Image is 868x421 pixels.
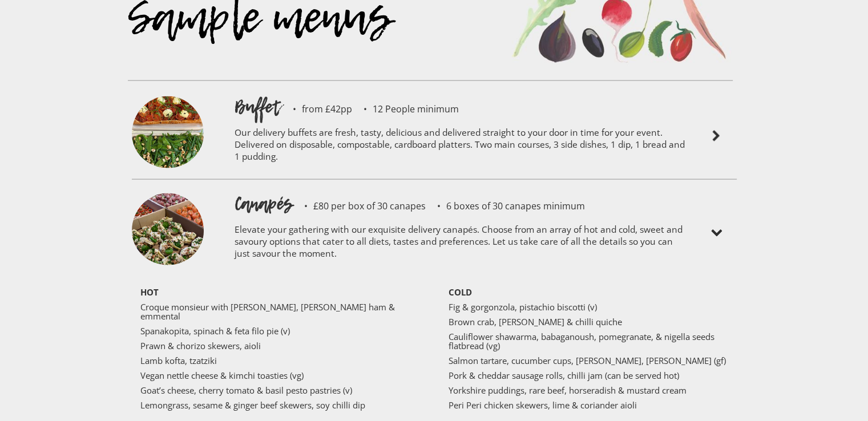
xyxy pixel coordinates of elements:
[293,201,426,211] p: £80 per box of 30 canapes
[128,11,500,80] div: Sample menus
[140,286,159,298] strong: HOT
[140,302,420,321] p: Croque monsieur with [PERSON_NAME], [PERSON_NAME] ham & emmental
[449,386,728,395] p: Yorkshire puddings, rare beef, horseradish & mustard cream
[140,400,420,410] p: Lemongrass, sesame & ginger beef skewers, soy chilli dip
[281,104,352,114] p: from £42pp
[235,191,293,216] h1: Canapés
[352,104,459,114] p: 12 People minimum
[449,356,728,365] p: Salmon tartare, cucumber cups, [PERSON_NAME], [PERSON_NAME] (gf)
[449,302,728,311] p: Fig & gorgonzola, pistachio biscotti (v)
[426,201,585,211] p: 6 boxes of 30 canapes minimum
[449,400,728,410] p: Peri Peri chicken skewers, lime & coriander aioli
[140,356,420,365] p: Lamb kofta, tzatziki
[235,216,685,270] p: Elevate your gathering with our exquisite delivery canapés. Choose from an array of hot and cold,...
[140,326,420,335] p: Spanakopita, spinach & feta filo pie (v)
[140,341,420,350] p: Prawn & chorizo skewers, aioli
[140,386,420,395] p: Goat’s cheese, cherry tomato & basil pesto pastries (v)
[449,332,728,350] p: Cauliflower shawarma, babaganoush, pomegranate, & nigella seeds flatbread (vg)
[449,286,472,298] strong: COLD
[235,119,685,173] p: Our delivery buffets are fresh, tasty, delicious and delivered straight to your door in time for ...
[449,371,728,380] p: Pork & cheddar sausage rolls, chilli jam (can be served hot)
[140,371,420,380] p: Vegan nettle cheese & kimchi toasties (vg)
[449,317,728,326] p: Brown crab, [PERSON_NAME] & chilli quiche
